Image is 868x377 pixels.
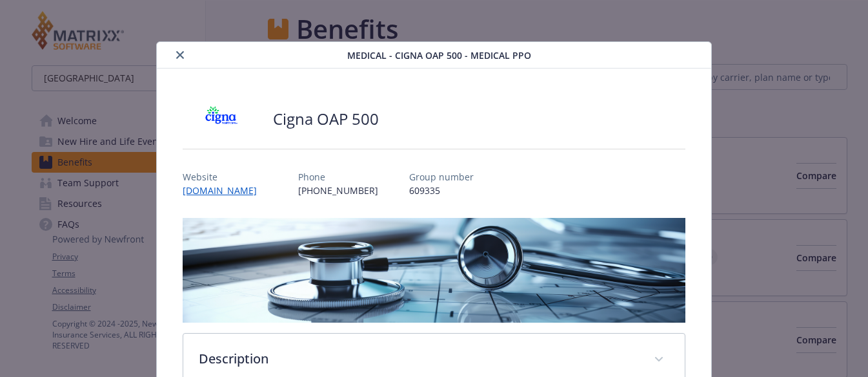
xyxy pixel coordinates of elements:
p: Description [199,349,638,369]
img: banner [183,218,685,323]
span: Medical - Cigna OAP 500 - Medical PPO [347,48,531,62]
a: [DOMAIN_NAME] [183,184,267,197]
p: Group number [409,170,474,184]
p: 609335 [409,184,474,197]
p: [PHONE_NUMBER] [298,184,378,197]
p: Phone [298,170,378,184]
button: close [172,47,188,63]
img: CIGNA [183,100,260,138]
p: Website [183,170,267,184]
h2: Cigna OAP 500 [273,108,379,130]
